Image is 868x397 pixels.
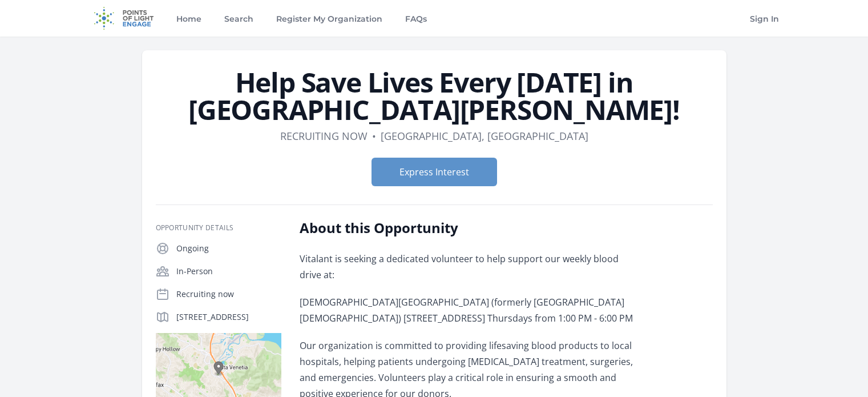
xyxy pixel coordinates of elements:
[372,158,497,186] button: Express Interest
[381,128,588,144] dd: [GEOGRAPHIC_DATA], [GEOGRAPHIC_DATA]
[280,128,368,144] dd: Recruiting now
[156,223,281,232] h3: Opportunity Details
[300,294,633,326] p: [DEMOGRAPHIC_DATA][GEOGRAPHIC_DATA] (formerly [GEOGRAPHIC_DATA][DEMOGRAPHIC_DATA]) [STREET_ADDRES...
[156,69,713,123] h1: Help Save Lives Every [DATE] in [GEOGRAPHIC_DATA][PERSON_NAME]!
[300,219,633,237] h2: About this Opportunity
[176,311,281,323] p: [STREET_ADDRESS]
[300,251,633,283] p: Vitalant is seeking a dedicated volunteer to help support our weekly blood drive at:
[176,243,281,254] p: Ongoing
[176,266,281,277] p: In-Person
[176,288,281,300] p: Recruiting now
[372,128,376,144] div: •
